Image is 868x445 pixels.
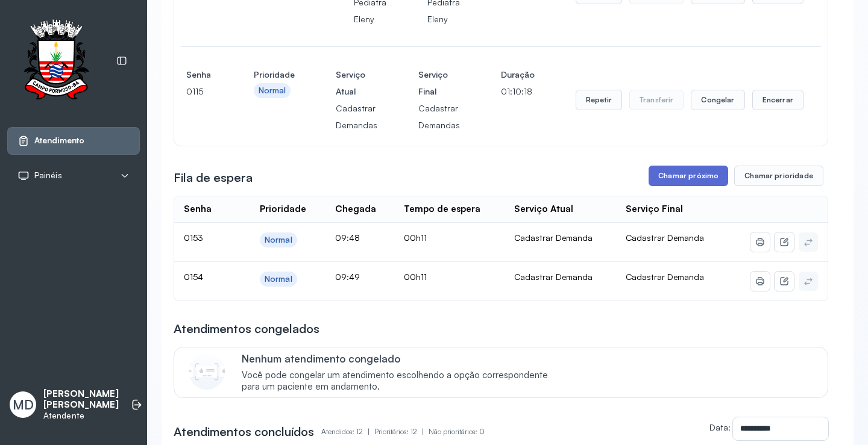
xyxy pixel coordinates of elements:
button: Congelar [691,90,744,110]
span: Painéis [34,170,62,181]
h3: Atendimentos congelados [174,320,319,337]
button: Chamar prioridade [734,166,823,186]
h3: Atendimentos concluídos [174,423,314,440]
div: Senha [184,204,212,215]
div: Tempo de espera [404,204,480,215]
p: Atendente [43,411,119,421]
p: Cadastrar Demandas [418,100,460,134]
span: Cadastrar Demanda [626,272,704,282]
div: Serviço Atual [514,204,573,215]
span: Você pode congelar um atendimento escolhendo a opção correspondente para um paciente em andamento. [242,370,561,393]
button: Repetir [576,90,622,110]
h4: Senha [186,66,213,83]
span: Atendimento [34,135,84,146]
p: 0115 [186,83,213,100]
div: Prioridade [260,204,306,215]
span: 0154 [184,272,203,282]
p: Nenhum atendimento congelado [242,352,561,365]
h4: Duração [501,66,535,83]
span: Cadastrar Demanda [626,232,704,243]
div: Serviço Final [626,204,683,215]
div: Normal [259,86,286,96]
h4: Prioridade [254,66,295,83]
span: 00h11 [404,232,427,243]
p: [PERSON_NAME] [PERSON_NAME] [43,388,119,411]
span: 09:49 [335,272,360,282]
button: Transferir [629,90,684,110]
label: Data: [709,422,731,432]
span: | [422,427,424,436]
span: | [368,427,370,436]
img: Logotipo do estabelecimento [13,19,99,103]
h3: Fila de espera [174,169,253,186]
div: Normal [265,235,292,245]
span: 0153 [184,232,203,243]
p: Não prioritários: 0 [429,423,485,440]
p: Atendidos: 12 [321,423,374,440]
button: Encerrar [752,90,804,110]
div: Chegada [335,204,376,215]
p: Prioritários: 12 [374,423,429,440]
span: 09:48 [335,232,360,243]
a: Atendimento [17,135,130,147]
h4: Serviço Atual [336,66,377,100]
p: 01:10:18 [501,83,535,100]
div: Normal [265,274,292,284]
p: Cadastrar Demandas [336,100,377,134]
button: Chamar próximo [649,166,728,186]
h4: Serviço Final [418,66,460,100]
div: Cadastrar Demanda [514,232,607,243]
span: 00h11 [404,272,427,282]
img: Imagem de CalloutCard [189,353,225,390]
div: Cadastrar Demanda [514,272,607,282]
